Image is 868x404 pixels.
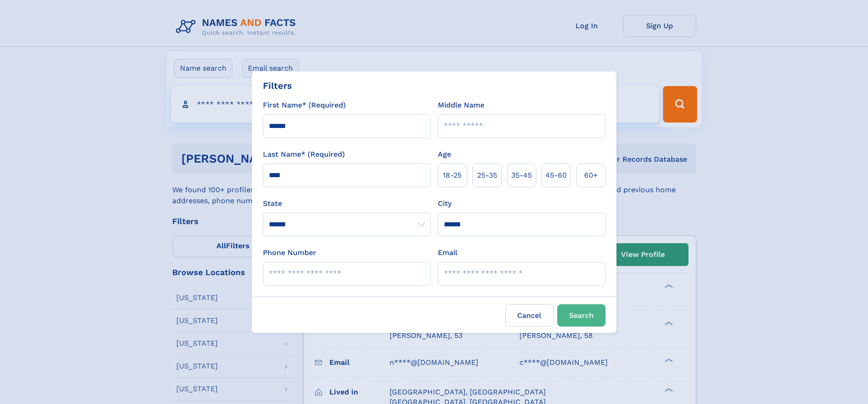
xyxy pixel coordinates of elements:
label: Email [438,247,457,258]
button: Search [557,304,606,327]
label: Age [438,149,451,160]
span: 60+ [584,170,598,181]
label: Middle Name [438,100,484,111]
label: Cancel [505,304,554,327]
label: Phone Number [263,247,316,258]
span: 18‑25 [443,170,462,181]
span: 35‑45 [511,170,532,181]
label: First Name* (Required) [263,100,346,111]
span: 45‑60 [545,170,567,181]
div: Filters [263,79,292,92]
label: City [438,198,452,209]
label: State [263,198,431,209]
label: Last Name* (Required) [263,149,345,160]
span: 25‑35 [477,170,497,181]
